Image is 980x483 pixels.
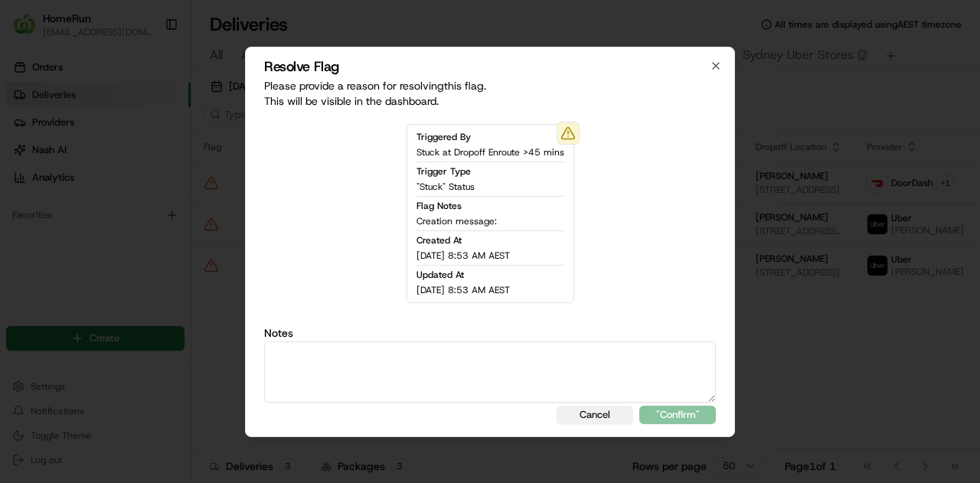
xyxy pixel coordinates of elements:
button: Cancel [557,406,633,424]
h2: Resolve Flag [264,60,716,73]
span: [DATE] 8:53 AM AEST [416,284,510,296]
span: "Stuck" Status [416,181,475,193]
p: Please provide a reason for resolving this flag . This will be visible in the dashboard. [264,78,716,109]
label: Notes [264,328,716,338]
span: Updated At [416,269,464,281]
span: Stuck at Dropoff Enroute >45 mins [416,146,564,158]
span: [DATE] 8:53 AM AEST [416,250,510,262]
span: Triggered By [416,131,471,143]
span: Created At [416,234,462,246]
span: Flag Notes [416,200,462,212]
span: Creation message: [416,215,497,227]
span: Trigger Type [416,165,471,178]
